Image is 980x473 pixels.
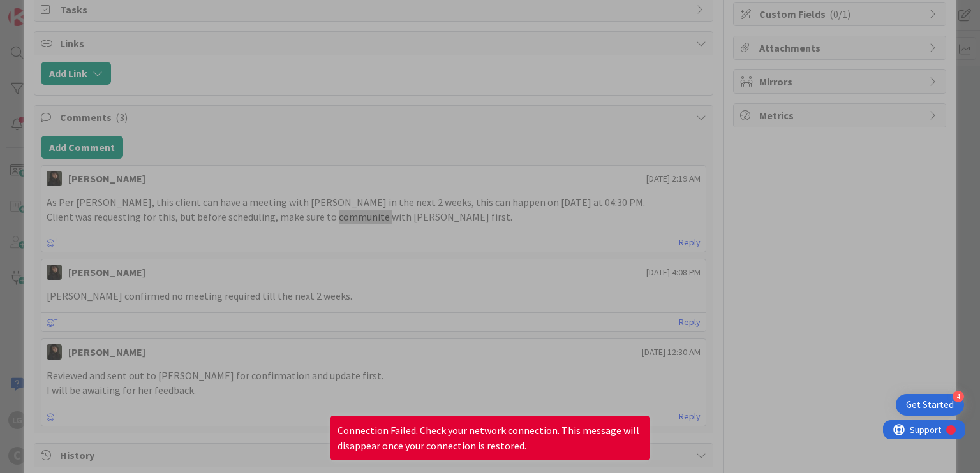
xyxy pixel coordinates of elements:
[66,5,70,15] div: 1
[896,394,964,416] div: Open Get Started checklist, remaining modules: 4
[27,2,58,17] span: Support
[330,416,650,460] div: Connection Failed. Check your network connection. This message will disappear once your connectio...
[953,391,964,402] div: 4
[906,398,954,411] div: Get Started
